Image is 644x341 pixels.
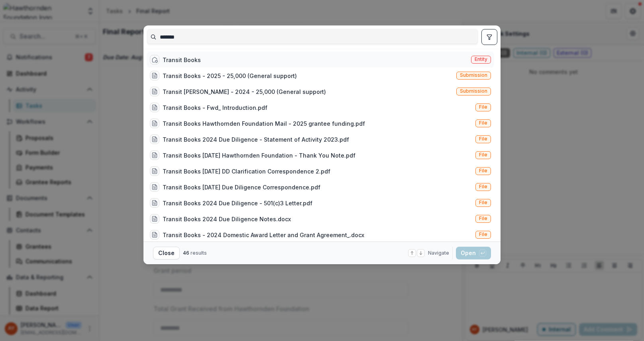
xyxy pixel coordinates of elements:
button: Close [153,247,180,259]
span: File [479,152,487,158]
span: File [479,120,487,126]
div: Transit Books - 2024 Domestic Award Letter and Grant Agreement_.docx [163,231,364,239]
span: Entity [475,57,487,62]
div: Transit Books - 2025 - 25,000 (General support) [163,72,297,80]
span: File [479,104,487,110]
span: File [479,168,487,173]
span: File [479,136,487,142]
span: File [479,184,487,189]
div: Transit Books 2024 Due Diligence - Statement of Activity 2023.pdf [163,135,349,144]
div: Transit [PERSON_NAME] - 2024 - 25,000 (General support) [163,88,326,96]
button: toggle filters [481,29,497,45]
span: Submission [460,88,487,94]
div: Transit Books - Fwd_ Introduction.pdf [163,103,267,112]
button: Open [456,247,491,259]
span: File [479,232,487,237]
span: Submission [460,72,487,78]
div: Transit Books 2024 Due Diligence - 501(c)3 Letter.pdf [163,199,312,207]
div: Transit Books [DATE] Due Diligence Correspondence.pdf [163,183,320,191]
div: Transit Books [DATE] DD Clarification Correspondence 2.pdf [163,167,330,175]
div: Transit Books 2024 Due Diligence Notes.docx [163,215,291,223]
div: Transit Books [163,56,201,64]
span: 46 [183,250,189,256]
span: Navigate [428,249,449,257]
span: File [479,216,487,221]
span: File [479,200,487,205]
span: results [190,250,207,256]
div: Transit Books [DATE] Hawthornden Foundation - Thank You Note.pdf [163,151,355,160]
div: Transit Books Hawthornden Foundation Mail - 2025 grantee funding.pdf [163,119,365,128]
